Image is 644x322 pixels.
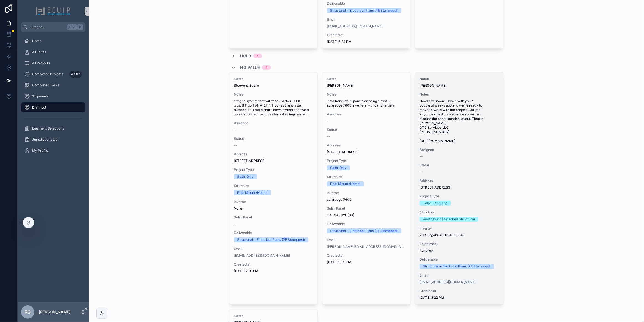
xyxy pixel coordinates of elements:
span: Inverter [327,191,406,195]
span: -- [234,128,237,132]
a: Equiment Selections [21,123,85,133]
span: [STREET_ADDRESS] [327,150,406,154]
a: [EMAIL_ADDRESS][DOMAIN_NAME] [420,280,476,284]
span: Completed Projects [32,72,63,76]
div: Structural + Electrical Plans (PE Stampped) [237,237,305,242]
a: All Projects [21,58,85,68]
span: Name [420,77,499,81]
a: NameSteevens BazileNotesOff grid system that will feed 2 Anker F3800 plus. 8 Tigo Ts4-A-2F, 1 Tig... [229,72,318,305]
span: Inverter [420,226,499,231]
span: Created at [420,289,499,293]
span: Project Type [420,194,499,199]
span: -- [420,170,423,174]
span: Deliverable [327,222,406,226]
p: [PERSON_NAME] [39,309,71,315]
span: -- [420,154,423,159]
div: Roof Mount (Home) [237,190,268,195]
span: No value [240,65,260,70]
span: Hold [240,53,251,59]
a: Home [21,36,85,46]
span: None [234,206,313,211]
div: Structural + Electrical Plans (PE Stampped) [330,228,398,233]
span: [PERSON_NAME] [327,83,406,88]
img: App logo [36,7,71,16]
div: Roof Mount (Home) [330,181,361,186]
span: Ctrl [67,24,77,30]
a: Shipments [21,91,85,101]
span: Good afternoon, I spoke with you a couple of weeks ago and we're ready to move forward with the p... [420,99,499,143]
span: Address [327,143,406,148]
a: Completed Projects4,507 [21,69,85,79]
button: Jump to...CtrlK [21,22,85,32]
span: Address [420,179,499,183]
a: [PERSON_NAME][EMAIL_ADDRESS][DOMAIN_NAME] [327,244,406,249]
span: -- [327,119,330,123]
span: Email [327,238,406,242]
span: [PERSON_NAME] [420,83,499,88]
span: Assignee [234,121,313,125]
span: -- [234,143,237,148]
div: Solar Only [330,165,346,170]
a: Name[PERSON_NAME]NotesGood afternoon, I spoke with you a couple of weeks ago and we're ready to m... [415,72,503,305]
span: Email [234,247,313,251]
div: 4,507 [69,71,82,78]
span: Email [420,273,499,278]
span: Solar Panel [420,242,499,246]
span: Notes [327,92,406,97]
span: installation of 39 panels on shingle roof. 2 solaredge 7600 inverters with car chargers. [327,99,406,108]
span: -- [234,222,237,226]
div: Structural + Electrical Plans (PE Stampped) [330,8,398,13]
span: Assignee [420,148,499,152]
span: Home [32,39,42,43]
span: Equiment Selections [32,126,64,131]
span: Steevens Bazile [234,83,313,88]
span: Deliverable [234,231,313,235]
div: scrollable content [18,32,89,163]
a: [EMAIL_ADDRESS][DOMAIN_NAME] [234,253,290,258]
div: 4 [265,65,268,70]
span: HiS-S400YH(BK) [327,213,406,217]
span: Deliverable [327,1,406,6]
span: Name [234,314,313,318]
span: Runergy [420,248,499,253]
span: Notes [234,92,313,97]
span: solaredge 7600 [327,197,406,202]
span: [STREET_ADDRESS] [420,185,499,190]
a: [EMAIL_ADDRESS][DOMAIN_NAME] [327,24,383,29]
span: Jurisdictions List [32,137,58,142]
div: Structural + Electrical Plans (PE Stampped) [423,264,491,269]
span: Created at [327,33,406,37]
span: [DATE] 9:33 PM [327,260,406,264]
span: My Profile [32,148,48,153]
span: Assignee [327,112,406,117]
span: Created at [327,253,406,258]
span: Jump to... [30,25,65,29]
span: -- [327,134,330,139]
span: Solar Panel [234,215,313,220]
a: Completed Tasks [21,80,85,90]
span: Project Type [234,168,313,172]
span: Address [234,152,313,156]
span: DIY Input [32,105,46,110]
span: [DATE] 6:24 PM [327,40,406,44]
span: Structure [327,175,406,179]
span: Shipments [32,94,49,99]
span: Notes [420,92,499,97]
a: DIY Input [21,102,85,112]
span: Status [327,128,406,132]
div: Solar Only [237,174,254,179]
span: 2 x Sungold SGN11.4KHB-48 [420,233,499,237]
span: K [78,25,82,29]
a: Name[PERSON_NAME]Notesinstallation of 39 panels on shingle roof. 2 solaredge 7600 inverters with ... [322,72,411,305]
div: 4 [257,54,259,58]
span: Solar Panel [327,206,406,211]
span: [DATE] 3:22 PM [420,295,499,300]
span: [STREET_ADDRESS] [234,159,313,163]
a: All Tasks [21,47,85,57]
span: Name [234,77,313,81]
div: Solar + Storage [423,201,448,206]
span: Completed Tasks [32,83,59,87]
span: Status [420,163,499,168]
span: Email [327,17,406,22]
span: Deliverable [420,257,499,262]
